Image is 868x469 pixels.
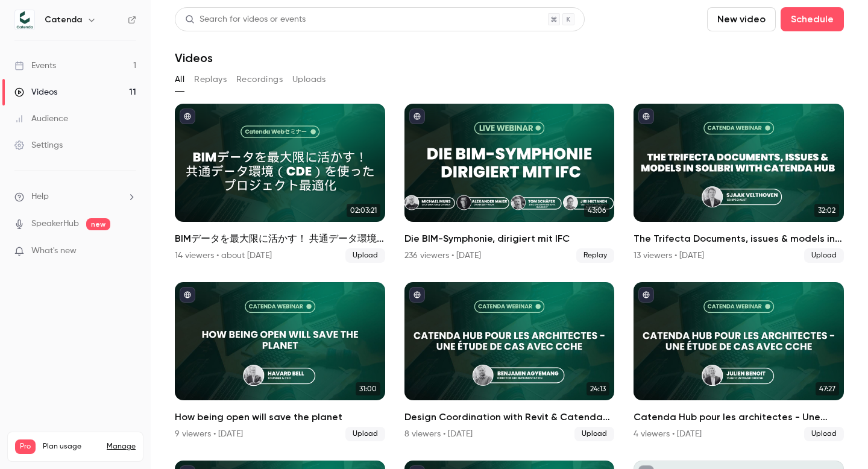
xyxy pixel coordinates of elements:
span: Plan usage [43,442,99,452]
button: published [638,287,654,303]
h1: Videos [175,51,213,65]
a: 24:13Design Coordination with Revit & Catenda Hub8 viewers • [DATE]Upload [404,282,615,441]
div: Settings [14,139,63,151]
div: 14 viewers • about [DATE] [175,250,272,262]
div: Search for videos or events [185,13,306,26]
span: Pro [15,439,36,454]
button: All [175,70,184,89]
div: Events [14,60,56,72]
div: 236 viewers • [DATE] [404,250,481,262]
div: 9 viewers • [DATE] [175,428,243,440]
h2: Design Coordination with Revit & Catenda Hub [404,410,615,424]
li: help-dropdown-opener [14,190,136,203]
span: What's new [31,245,77,257]
span: Upload [574,427,614,441]
h2: Die BIM-Symphonie, dirigiert mit IFC [404,231,615,246]
button: published [180,109,195,124]
span: 43:06 [584,204,609,217]
button: Schedule [781,7,844,31]
h2: BIMデータを最大限に活かす！ 共通データ環境（CDE）を使ったプロジェクト最適化 [175,231,385,246]
img: Catenda [15,10,34,30]
li: Design Coordination with Revit & Catenda Hub [404,282,615,441]
a: 47:27Catenda Hub pour les architectes - Une étude de cas avec CCHE4 viewers • [DATE]Upload [634,282,844,441]
div: 8 viewers • [DATE] [404,428,473,440]
a: 02:03:21BIMデータを最大限に活かす！ 共通データ環境（CDE）を使ったプロジェクト最適化14 viewers • about [DATE]Upload [175,104,385,263]
a: Manage [107,442,136,452]
h2: The Trifecta Documents, issues & models in [GEOGRAPHIC_DATA] with Catenda Hub [634,231,844,246]
span: 02:03:21 [347,204,380,217]
button: New video [707,7,776,31]
a: 31:00How being open will save the planet9 viewers • [DATE]Upload [175,282,385,441]
button: Recordings [236,70,283,89]
li: Catenda Hub pour les architectes - Une étude de cas avec CCHE [634,282,844,441]
li: Die BIM-Symphonie, dirigiert mit IFC [404,104,615,263]
div: Videos [14,86,57,98]
a: 32:02The Trifecta Documents, issues & models in [GEOGRAPHIC_DATA] with Catenda Hub13 viewers • [D... [634,104,844,263]
button: published [409,287,425,303]
section: Videos [175,7,844,462]
span: 47:27 [816,382,839,395]
button: published [180,287,195,303]
span: Upload [345,427,385,441]
span: Upload [804,427,844,441]
h6: Catenda [45,14,82,26]
li: How being open will save the planet [175,282,385,441]
div: Audience [14,113,68,125]
button: published [638,109,654,124]
h2: How being open will save the planet [175,410,385,424]
a: 43:06Die BIM-Symphonie, dirigiert mit IFC236 viewers • [DATE]Replay [404,104,615,263]
a: SpeakerHub [31,218,79,230]
span: 32:02 [814,204,839,217]
button: Replays [194,70,227,89]
span: Upload [345,248,385,263]
h2: Catenda Hub pour les architectes - Une étude de cas avec CCHE [634,410,844,424]
span: Replay [576,248,614,263]
span: 24:13 [587,382,609,395]
div: 13 viewers • [DATE] [634,250,704,262]
iframe: Noticeable Trigger [122,246,136,257]
span: Upload [804,248,844,263]
span: 31:00 [356,382,380,395]
button: Uploads [292,70,326,89]
div: 4 viewers • [DATE] [634,428,702,440]
span: Help [31,190,49,203]
li: The Trifecta Documents, issues & models in Solibri with Catenda Hub [634,104,844,263]
button: published [409,109,425,124]
li: BIMデータを最大限に活かす！ 共通データ環境（CDE）を使ったプロジェクト最適化 [175,104,385,263]
span: new [86,218,110,230]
